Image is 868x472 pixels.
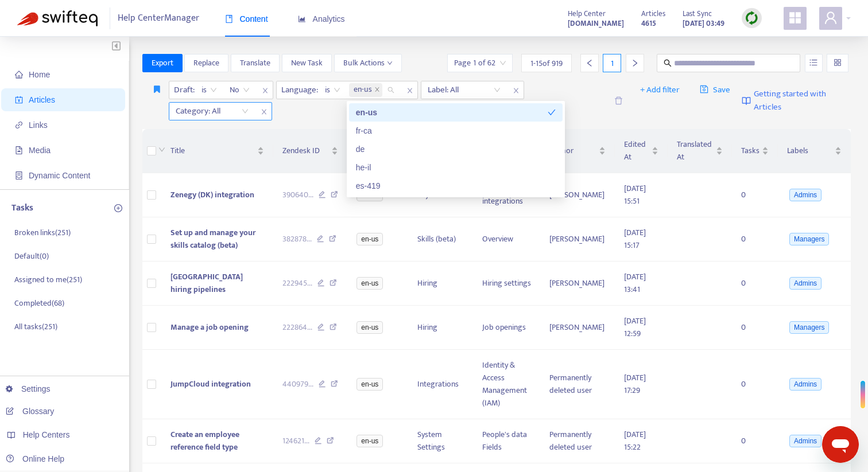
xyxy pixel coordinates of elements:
span: Language : [277,81,320,99]
td: [PERSON_NAME] [540,306,615,350]
span: [DATE] 15:22 [624,428,646,454]
span: Articles [29,95,55,104]
p: Completed ( 68 ) [14,297,64,309]
td: 0 [732,173,778,217]
td: [PERSON_NAME] [540,173,615,217]
img: image-link [742,96,751,106]
span: en-us [356,378,383,391]
button: New Task [282,54,332,72]
td: [PERSON_NAME] [540,262,615,306]
div: he-il [349,158,563,177]
td: Job openings [473,306,541,350]
span: Bulk Actions [343,57,393,69]
td: Integrations [408,350,472,419]
span: [DATE] 12:59 [624,314,646,340]
button: Replace [184,54,228,72]
th: Labels [778,129,851,173]
p: Tasks [11,201,33,215]
button: Translate [231,54,280,72]
span: en-us [354,83,372,97]
td: System Settings [408,419,472,463]
span: file-image [15,146,23,154]
td: Permanently deleted user [540,419,615,463]
span: Getting started with Articles [754,88,851,114]
span: 390640 ... [282,189,313,201]
strong: [DATE] 03:49 [683,17,724,30]
div: de [356,143,556,155]
div: fr-ca [356,124,556,137]
div: 1 [603,54,621,72]
span: close [402,84,417,97]
span: Export [152,57,173,69]
span: Manage a job opening [170,321,249,334]
td: 0 [732,217,778,262]
span: New Task [291,57,323,69]
span: Admins [789,277,821,290]
div: es-419 [349,177,563,195]
span: Title [170,145,255,157]
span: en-us [356,277,383,290]
span: link [15,121,23,129]
span: [DATE] 15:51 [624,182,646,208]
div: fr-ca [349,122,563,140]
span: 222864 ... [282,321,312,334]
div: es-419 [356,180,556,192]
span: close [258,84,273,97]
span: 1 - 15 of 919 [530,57,563,69]
img: Swifteq [17,10,98,26]
span: close [374,87,380,93]
td: 0 [732,419,778,463]
span: Dynamic Content [29,171,90,180]
span: Help Center Manager [118,7,199,29]
div: de [349,140,563,158]
span: Edited At [624,138,649,163]
span: down [387,60,393,66]
span: Admins [789,435,821,447]
th: Zendesk ID [273,129,348,173]
span: [GEOGRAPHIC_DATA] hiring pipelines [170,270,243,296]
td: Hiring [408,306,472,350]
td: Hiring [408,262,472,306]
span: search [664,59,672,67]
td: 0 [732,262,778,306]
span: 440979 ... [282,378,313,391]
span: user [824,11,838,25]
span: Help Centers [23,430,70,439]
span: close [509,84,524,97]
span: en-us [356,321,383,334]
span: Author [549,145,596,157]
p: All tasks ( 251 ) [14,321,57,333]
button: saveSave [691,81,739,99]
div: en-us [356,106,548,119]
span: Managers [789,321,829,334]
td: Identity & Access Management (IAM) [473,350,541,419]
span: Zenegy (DK) integration [170,188,254,201]
span: unordered-list [809,58,817,67]
span: Labels [787,145,832,157]
span: + Add filter [640,83,680,97]
td: Hiring settings [473,262,541,306]
span: Media [29,146,51,155]
td: Skills (beta) [408,217,472,262]
span: save [700,85,708,93]
a: Online Help [6,454,64,463]
span: account-book [15,96,23,104]
iframe: Button to launch messaging window [822,426,859,463]
span: Translated At [677,138,714,163]
span: Save [700,83,730,97]
th: Edited At [615,129,668,173]
p: Assigned to me ( 251 ) [14,274,82,286]
div: en-us [349,103,563,122]
button: + Add filter [631,81,688,99]
th: Title [161,129,273,173]
span: Managers [789,233,829,245]
p: Broken links ( 251 ) [14,227,71,239]
span: check [548,108,556,116]
span: Help Center [568,7,606,20]
span: 222945 ... [282,277,312,290]
td: [PERSON_NAME] [540,217,615,262]
span: [DATE] 13:41 [624,270,646,296]
span: Analytics [298,14,345,24]
span: Content [225,14,268,24]
a: Getting started with Articles [742,81,851,120]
